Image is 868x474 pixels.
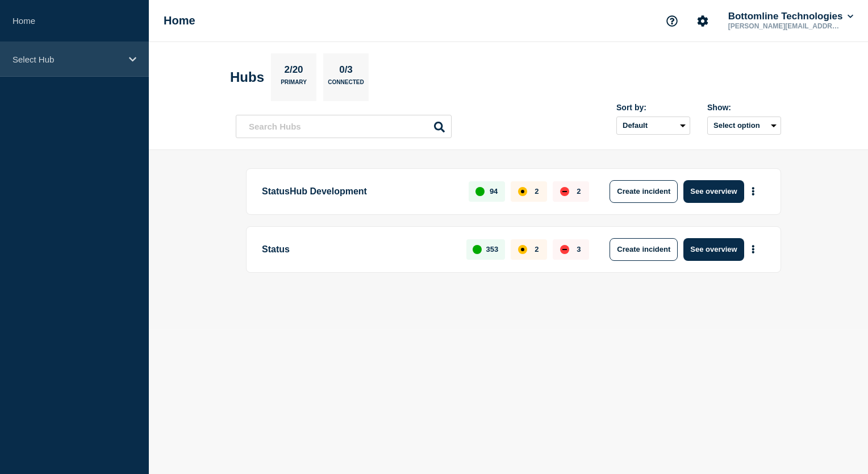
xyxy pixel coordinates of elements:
[577,187,581,196] p: 2
[328,79,364,91] p: Connected
[726,22,844,30] p: [PERSON_NAME][EMAIL_ADDRESS][PERSON_NAME][DOMAIN_NAME]
[12,55,122,64] p: Select Hub
[230,69,264,85] h2: Hubs
[746,239,761,260] button: More actions
[535,187,539,196] p: 2
[616,103,690,112] div: Sort by:
[660,9,684,33] button: Support
[560,245,569,254] div: down
[707,117,781,135] button: Select option
[683,238,744,261] button: See overview
[475,187,485,196] div: up
[164,14,195,27] h1: Home
[726,11,856,22] button: Bottomline Technologies
[577,245,581,253] p: 3
[281,79,307,91] p: Primary
[473,245,482,254] div: up
[262,180,456,203] p: StatusHub Development
[518,245,527,254] div: affected
[335,64,357,79] p: 0/3
[691,9,715,33] button: Account settings
[683,180,744,203] button: See overview
[280,64,307,79] p: 2/20
[610,238,678,261] button: Create incident
[535,245,539,253] p: 2
[616,117,690,135] select: Sort by
[236,115,452,138] input: Search Hubs
[560,187,569,196] div: down
[262,238,453,261] p: Status
[610,180,678,203] button: Create incident
[707,103,781,112] div: Show:
[486,245,499,253] p: 353
[490,187,498,196] p: 94
[518,187,527,196] div: affected
[746,181,761,202] button: More actions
